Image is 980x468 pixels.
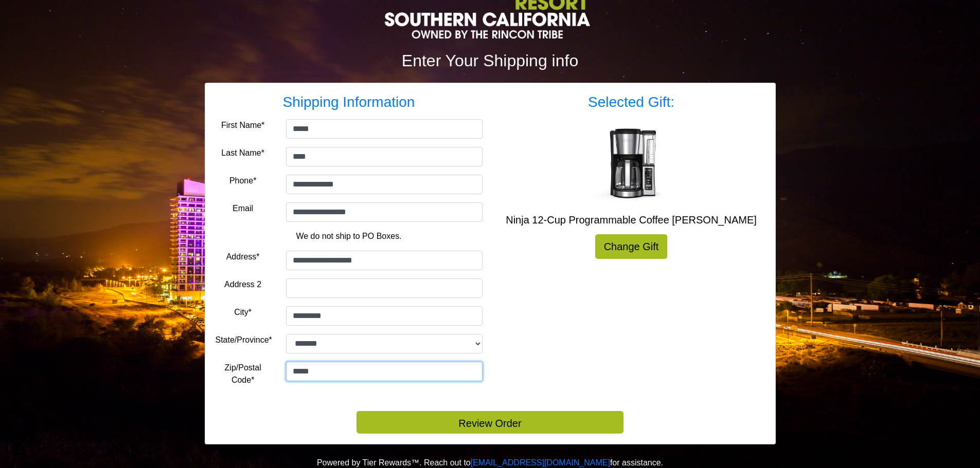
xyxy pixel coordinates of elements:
label: Phone* [229,175,257,187]
h3: Shipping Information [216,93,483,111]
label: Email [233,202,253,215]
a: Change Gift [595,234,668,259]
a: [EMAIL_ADDRESS][DOMAIN_NAME] [471,458,610,467]
p: We do not ship to PO Boxes. [223,230,475,242]
label: Address* [226,251,260,263]
h5: Ninja 12-Cup Programmable Coffee [PERSON_NAME] [498,214,765,226]
label: Zip/Postal Code* [216,362,271,386]
label: Last Name* [221,147,264,159]
label: City* [234,306,252,319]
label: State/Province* [216,334,272,346]
button: Review Order [357,411,623,434]
label: Address 2 [224,278,261,291]
h2: Enter Your Shipping info [205,51,776,70]
span: Powered by Tier Rewards™. Reach out to for assistance. [317,458,663,467]
img: Ninja 12-Cup Programmable Coffee Brewer [590,123,672,205]
label: First Name* [221,119,264,132]
h3: Selected Gift: [498,93,765,111]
